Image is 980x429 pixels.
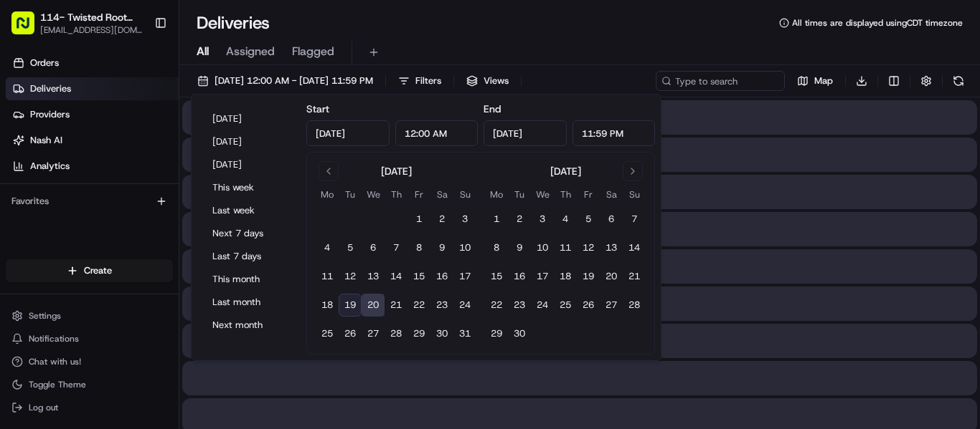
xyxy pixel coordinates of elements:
[206,223,292,244] button: Next 7 days
[550,164,581,178] div: [DATE]
[6,77,179,100] a: Deliveries
[40,24,143,36] button: [EMAIL_ADDRESS][DOMAIN_NAME]
[623,236,646,259] button: 14
[577,236,600,259] button: 12
[508,187,531,202] th: Tuesday
[554,187,577,202] th: Thursday
[49,137,235,151] div: Start new chat
[339,322,362,345] button: 26
[292,43,334,60] span: Flagged
[600,187,623,202] th: Saturday
[381,164,412,178] div: [DATE]
[623,294,646,317] button: 28
[407,294,430,317] button: 22
[316,236,339,259] button: 4
[395,120,479,146] input: Time
[316,322,339,345] button: 25
[6,103,179,126] a: Providers
[316,187,339,202] th: Monday
[206,315,292,335] button: Next month
[485,236,508,259] button: 8
[306,102,329,115] label: Start
[121,209,133,221] div: 💻
[29,379,86,390] span: Toggle Theme
[37,92,237,107] input: Clear
[362,294,385,317] button: 20
[948,71,969,91] button: Refresh
[508,265,531,288] button: 16
[101,242,174,254] a: Powered byPylon
[385,294,407,317] button: 21
[84,264,112,277] span: Create
[407,208,430,231] button: 1
[197,11,270,34] h1: Deliveries
[6,52,179,74] a: Orders
[453,208,476,231] button: 3
[316,294,339,317] button: 18
[600,236,623,259] button: 13
[407,236,430,259] button: 8
[577,265,600,288] button: 19
[453,265,476,288] button: 17
[316,265,339,288] button: 11
[430,265,453,288] button: 16
[407,187,430,202] th: Friday
[573,120,656,146] input: Time
[385,265,407,288] button: 14
[206,155,292,175] button: [DATE]
[244,141,261,158] button: Start new chat
[116,202,236,228] a: 💻API Documentation
[554,208,577,231] button: 4
[453,322,476,345] button: 31
[385,322,407,345] button: 28
[6,259,173,282] button: Create
[600,265,623,288] button: 20
[6,352,173,372] button: Chat with us!
[485,322,508,345] button: 29
[430,322,453,345] button: 30
[484,120,567,146] input: Date
[40,10,143,24] button: 114- Twisted Root Burger - Plano
[554,294,577,317] button: 25
[623,265,646,288] button: 21
[508,294,531,317] button: 23
[531,294,554,317] button: 24
[306,120,390,146] input: Date
[362,236,385,259] button: 6
[29,402,58,413] span: Log out
[415,74,441,87] span: Filters
[206,109,292,129] button: [DATE]
[623,208,646,231] button: 7
[453,294,476,317] button: 24
[453,236,476,259] button: 10
[339,294,362,317] button: 19
[29,333,79,344] span: Notifications
[362,265,385,288] button: 13
[14,137,40,163] img: 1736555255976-a54dd68f-1ca7-489b-9aae-adbdc363a1c4
[554,236,577,259] button: 11
[6,329,173,349] button: Notifications
[14,209,26,221] div: 📗
[577,208,600,231] button: 5
[6,190,173,213] div: Favorites
[485,265,508,288] button: 15
[484,102,501,115] label: End
[29,356,81,367] span: Chat with us!
[577,187,600,202] th: Friday
[531,265,554,288] button: 17
[392,71,448,91] button: Filters
[531,208,554,231] button: 3
[485,187,508,202] th: Monday
[136,208,230,222] span: API Documentation
[206,269,292,289] button: This month
[362,187,385,202] th: Wednesday
[191,71,380,91] button: [DATE] 12:00 AM - [DATE] 11:59 PM
[206,178,292,198] button: This week
[485,294,508,317] button: 22
[29,208,110,222] span: Knowledge Base
[29,310,61,322] span: Settings
[339,236,362,259] button: 5
[531,236,554,259] button: 10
